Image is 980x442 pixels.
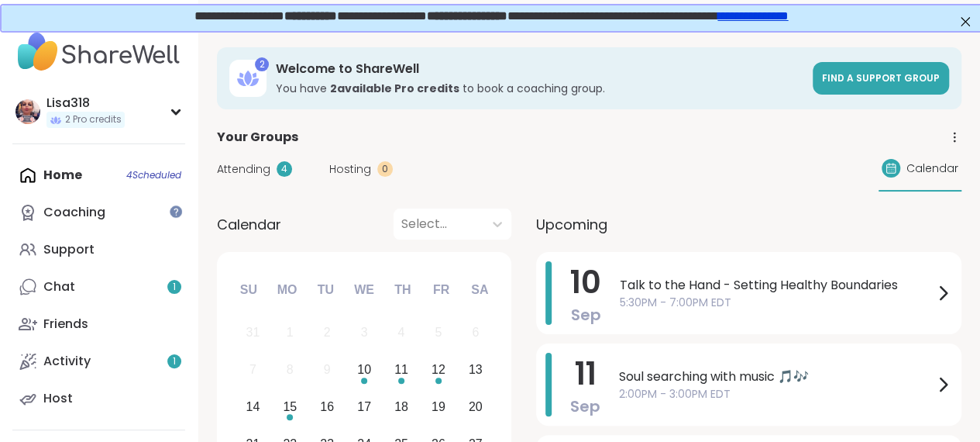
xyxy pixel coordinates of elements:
[385,391,418,424] div: Choose Thursday, September 18th, 2025
[12,306,185,343] a: Friends
[620,276,934,295] span: Talk to the Hand - Setting Healthy Boundaries
[347,273,381,307] div: We
[394,359,408,380] div: 11
[12,231,185,268] a: Support
[394,396,408,417] div: 18
[361,322,368,343] div: 3
[459,354,492,387] div: Choose Saturday, September 13th, 2025
[12,380,185,417] a: Host
[283,396,297,417] div: 15
[311,316,344,350] div: Not available Tuesday, September 2nd, 2025
[421,391,455,424] div: Choose Friday, September 19th, 2025
[386,273,420,307] div: Th
[246,396,260,417] div: 14
[536,214,607,235] span: Upcoming
[472,322,479,343] div: 6
[43,353,91,370] div: Activity
[377,161,393,177] div: 0
[12,194,185,231] a: Coaching
[424,273,458,307] div: Fr
[348,354,381,387] div: Choose Wednesday, September 10th, 2025
[43,278,75,295] div: Chat
[348,391,381,424] div: Choose Wednesday, September 17th, 2025
[357,396,371,417] div: 17
[320,396,334,417] div: 16
[570,261,601,304] span: 10
[813,62,949,95] a: Find a support group
[324,322,331,343] div: 2
[357,359,371,380] div: 10
[276,60,803,78] h3: Welcome to ShareWell
[311,391,344,424] div: Choose Tuesday, September 16th, 2025
[273,354,307,387] div: Not available Monday, September 8th, 2025
[12,25,185,79] img: ShareWell Nav Logo
[173,281,176,294] span: 1
[217,161,270,178] span: Attending
[217,214,281,235] span: Calendar
[173,355,176,368] span: 1
[236,354,270,387] div: Not available Sunday, September 7th, 2025
[575,352,597,395] span: 11
[462,273,497,307] div: Sa
[65,113,122,126] span: 2 Pro credits
[348,316,381,350] div: Not available Wednesday, September 3rd, 2025
[43,390,73,407] div: Host
[421,354,455,387] div: Choose Friday, September 12th, 2025
[236,316,270,350] div: Not available Sunday, August 31st, 2025
[570,395,600,417] span: Sep
[421,316,455,350] div: Not available Friday, September 5th, 2025
[287,359,294,380] div: 8
[43,204,105,221] div: Coaching
[385,354,418,387] div: Choose Thursday, September 11th, 2025
[273,391,307,424] div: Choose Monday, September 15th, 2025
[12,343,185,380] a: Activity1
[276,81,803,96] h3: You have to book a coaching group.
[246,322,260,343] div: 31
[906,161,958,177] span: Calendar
[308,273,342,307] div: Tu
[255,57,269,71] div: 2
[385,316,418,350] div: Not available Thursday, September 4th, 2025
[619,386,934,402] span: 2:00PM - 3:00PM EDT
[273,316,307,350] div: Not available Monday, September 1st, 2025
[170,205,182,218] iframe: Spotlight
[459,316,492,350] div: Not available Saturday, September 6th, 2025
[270,273,304,307] div: Mo
[232,273,266,307] div: Su
[571,304,601,326] span: Sep
[46,95,125,112] div: Lisa318
[217,128,298,147] span: Your Groups
[459,391,492,424] div: Choose Saturday, September 20th, 2025
[43,316,88,333] div: Friends
[397,322,404,343] div: 4
[432,396,445,417] div: 19
[469,396,483,417] div: 20
[249,359,256,380] div: 7
[311,354,344,387] div: Not available Tuesday, September 9th, 2025
[329,161,371,178] span: Hosting
[619,368,934,386] span: Soul searching with music 🎵🎶
[12,268,185,306] a: Chat1
[324,359,331,380] div: 9
[620,295,934,311] span: 5:30PM - 7:00PM EDT
[277,161,292,177] div: 4
[822,71,940,85] span: Find a support group
[435,322,442,343] div: 5
[469,359,483,380] div: 13
[330,81,459,96] b: 2 available Pro credit s
[236,391,270,424] div: Choose Sunday, September 14th, 2025
[432,359,445,380] div: 12
[43,241,95,258] div: Support
[287,322,294,343] div: 1
[15,99,40,124] img: Lisa318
